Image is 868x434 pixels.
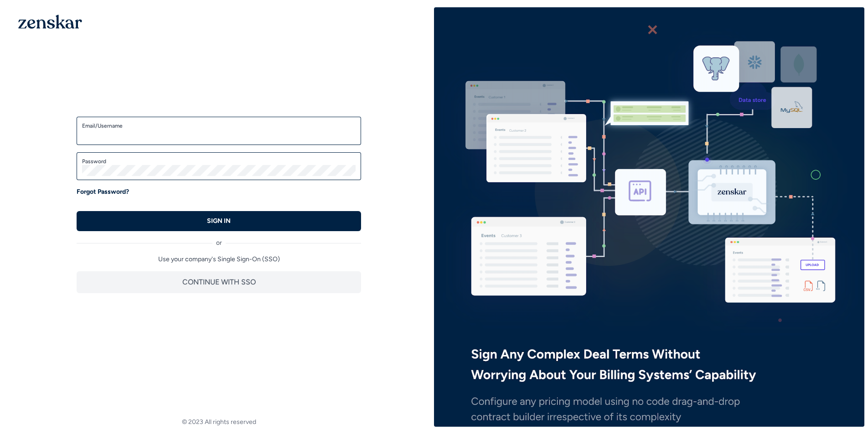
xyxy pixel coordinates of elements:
[207,217,231,226] p: SIGN IN
[4,418,434,427] footer: © 2023 All rights reserved
[77,211,361,231] button: SIGN IN
[18,15,82,29] img: 1OGAJ2xQqyY4LXKgY66KYq0eOWRCkrZdAb3gUhuVAqdWPZE9SRJmCz+oDMSn4zDLXe31Ii730ItAGKgCKgCCgCikA4Av8PJUP...
[77,255,361,264] p: Use your company's Single Sign-On (SSO)
[77,231,361,248] div: or
[82,122,356,129] label: Email/Username
[77,271,361,293] button: CONTINUE WITH SSO
[82,158,356,165] label: Password
[77,187,129,196] a: Forgot Password?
